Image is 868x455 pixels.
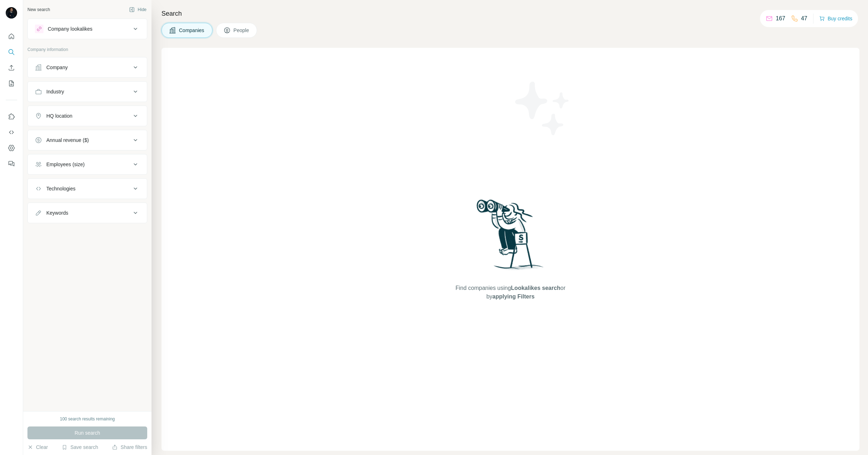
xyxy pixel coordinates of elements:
button: Hide [124,4,151,15]
span: Lookalikes search [511,285,560,291]
button: Use Surfe on LinkedIn [6,110,17,123]
button: Share filters [112,444,147,451]
span: Companies [179,27,205,34]
div: Annual revenue ($) [46,137,89,144]
p: 47 [801,14,807,23]
span: applying Filters [492,293,534,300]
button: Employees (size) [28,156,147,173]
img: Surfe Illustration - Stars [510,76,575,140]
span: People [233,27,250,34]
div: New search [27,6,50,13]
button: Save search [62,444,98,451]
button: HQ location [28,107,147,124]
img: Surfe Illustration - Woman searching with binoculars [473,198,548,277]
button: Industry [28,83,147,100]
button: Keywords [28,204,147,221]
button: My lists [6,77,17,90]
div: 100 search results remaining [60,416,115,422]
button: Buy credits [819,14,852,24]
button: Technologies [28,180,147,197]
button: Company [28,59,147,76]
div: Employees (size) [46,161,84,168]
p: Company information [27,46,147,53]
button: Company lookalikes [28,20,147,37]
div: Industry [46,88,64,95]
span: Find companies using or by [453,284,567,301]
div: HQ location [46,112,72,119]
div: Technologies [46,185,76,192]
button: Dashboard [6,142,17,154]
div: Company [46,64,68,71]
p: 167 [776,14,785,23]
button: Clear [27,444,48,451]
div: Company lookalikes [48,25,92,32]
button: Enrich CSV [6,61,17,74]
button: Search [6,46,17,58]
div: Keywords [46,209,68,216]
img: Avatar [6,7,17,19]
h4: Search [161,9,859,19]
button: Annual revenue ($) [28,132,147,149]
button: Quick start [6,30,17,43]
button: Feedback [6,157,17,170]
button: Use Surfe API [6,126,17,139]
